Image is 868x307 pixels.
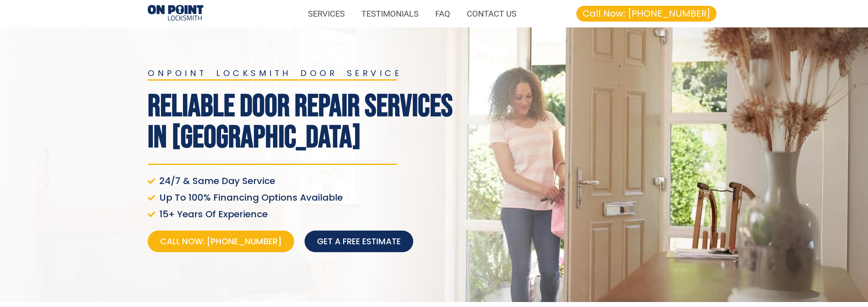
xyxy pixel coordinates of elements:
[583,9,710,18] span: Call Now: [PHONE_NUMBER]
[212,4,525,23] nav: Menu
[157,192,343,204] span: Up To 100% Financing Options Available
[148,91,459,153] h1: Reliable Door Repair Services in [GEOGRAPHIC_DATA]
[353,4,427,23] a: TESTIMONIALS
[157,175,275,187] span: 24/7 & Same Day Service
[576,6,717,22] a: Call Now: [PHONE_NUMBER]
[317,236,401,247] span: Get a free estimate
[160,236,282,247] span: Call Now: [PHONE_NUMBER]
[148,69,459,77] h2: onpoint locksmith door service
[148,5,203,22] img: Doors Repair General 1
[458,4,525,23] a: CONTACT US
[300,4,353,23] a: SERVICES
[148,231,294,252] a: Call Now: [PHONE_NUMBER]
[427,4,458,23] a: FAQ
[157,209,268,220] span: 15+ Years Of Experience
[305,231,413,252] a: Get a free estimate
